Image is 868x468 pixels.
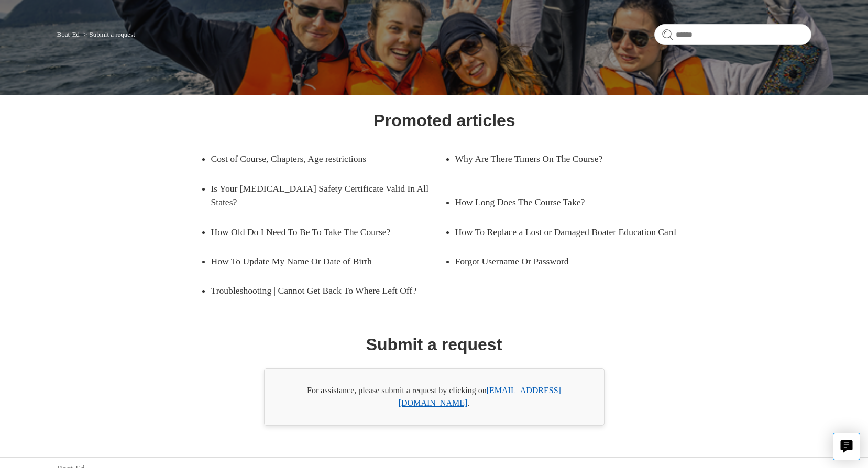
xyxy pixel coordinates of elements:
li: Submit a request [81,30,135,38]
div: For assistance, please submit a request by clicking on . [264,368,605,426]
a: Is Your [MEDICAL_DATA] Safety Certificate Valid In All States? [211,174,445,217]
a: How Long Does The Course Take? [455,187,673,217]
a: How To Replace a Lost or Damaged Boater Education Card [455,217,689,247]
button: Live chat [833,433,860,460]
h1: Submit a request [366,332,502,357]
a: Boat-Ed [57,30,80,38]
a: How Old Do I Need To Be To Take The Course? [211,217,429,247]
a: Forgot Username Or Password [455,247,673,276]
input: Search [654,24,811,45]
h1: Promoted articles [373,108,515,133]
a: Cost of Course, Chapters, Age restrictions [211,144,429,173]
a: Why Are There Timers On The Course? [455,144,673,173]
a: Troubleshooting | Cannot Get Back To Where Left Off? [211,276,445,305]
li: Boat-Ed [57,30,82,38]
a: How To Update My Name Or Date of Birth [211,247,429,276]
